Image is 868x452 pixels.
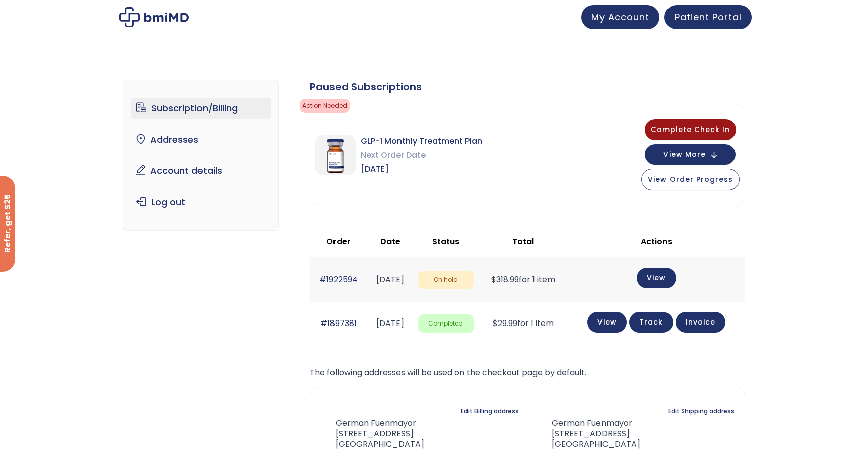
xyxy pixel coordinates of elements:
a: My Account [581,5,659,29]
button: View More [645,144,736,165]
a: View [637,268,676,288]
a: #1922594 [319,274,358,285]
a: Patient Portal [664,5,752,29]
span: Total [512,236,534,247]
span: On hold [418,271,474,289]
span: Actions [641,236,672,247]
time: [DATE] [376,274,404,285]
span: Date [380,236,400,247]
td: for 1 item [479,257,567,301]
a: View [587,312,627,333]
div: Paused Subscriptions [310,80,745,94]
a: Edit Billing address [461,404,519,418]
span: Action Needed [300,99,350,113]
span: Complete Check In [651,124,730,135]
td: for 1 item [479,302,567,346]
span: My Account [591,11,649,23]
a: Track [629,312,673,333]
a: Subscription/Billing [131,98,271,119]
time: [DATE] [376,317,404,329]
span: 318.99 [491,274,519,285]
span: GLP-1 Monthly Treatment Plan [361,134,482,148]
span: Status [432,236,459,247]
a: Log out [131,191,271,213]
button: View Order Progress [641,169,740,190]
address: German Fuenmayor [STREET_ADDRESS] [GEOGRAPHIC_DATA] [536,418,640,449]
span: $ [491,274,496,285]
a: Account details [131,160,271,181]
span: 29.99 [493,317,517,329]
img: GLP-1 Monthly Treatment Plan [315,135,356,175]
span: Next Order Date [361,148,482,162]
p: The following addresses will be used on the checkout page by default. [310,366,745,380]
span: Patient Portal [675,11,742,23]
a: #1897381 [320,317,357,329]
span: $ [493,317,498,329]
span: View More [663,151,706,158]
button: Complete Check In [645,119,736,140]
span: [DATE] [361,162,482,176]
span: Order [326,236,351,247]
span: View Order Progress [648,174,733,184]
a: Addresses [131,129,271,150]
nav: Account pages [123,80,279,231]
span: Completed [418,314,474,333]
address: German Fuenmayor [STREET_ADDRESS] [GEOGRAPHIC_DATA] [320,418,424,449]
a: Invoice [676,312,725,333]
img: My account [119,7,189,27]
a: Edit Shipping address [668,404,735,418]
